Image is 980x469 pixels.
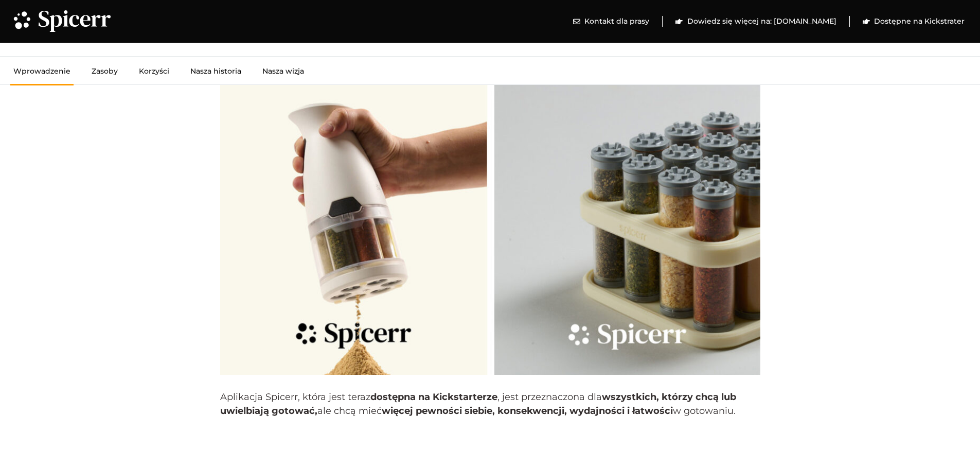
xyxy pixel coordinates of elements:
[88,57,121,85] a: Zasoby
[187,57,244,85] a: Nasza historia
[13,66,70,76] font: Wprowadzenie
[92,66,118,76] font: Zasoby
[673,405,736,416] font: w gotowaniu.
[675,16,836,27] a: Dowiedz się więcej na: [DOMAIN_NAME]
[370,391,497,403] font: dostępna na Kickstarterze
[874,16,965,26] font: Dostępne na Kickstrater
[259,57,307,85] a: Nasza wizja
[863,16,965,27] a: Dostępne na Kickstrater
[139,66,169,76] font: Korzyści
[10,57,949,85] nav: Menu
[317,405,382,416] font: ale chcą mieć
[136,57,172,85] a: Korzyści
[382,405,673,416] font: więcej pewności siebie, konsekwencji, wydajności i łatwości
[190,66,241,76] font: Nasza historia
[687,16,836,26] font: Dowiedz się więcej na: [DOMAIN_NAME]
[220,70,760,375] img: Osoba korzystająca z dozownika do przypraw, obok którego znajduje się modułowy stojak na przypraw...
[573,16,650,27] a: Kontakt dla prasy
[220,391,370,403] font: Aplikacja Spicerr, która jest teraz
[10,57,74,85] a: Wprowadzenie
[262,66,304,76] font: Nasza wizja
[584,16,649,26] font: Kontakt dla prasy
[497,391,602,403] font: , jest przeznaczona dla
